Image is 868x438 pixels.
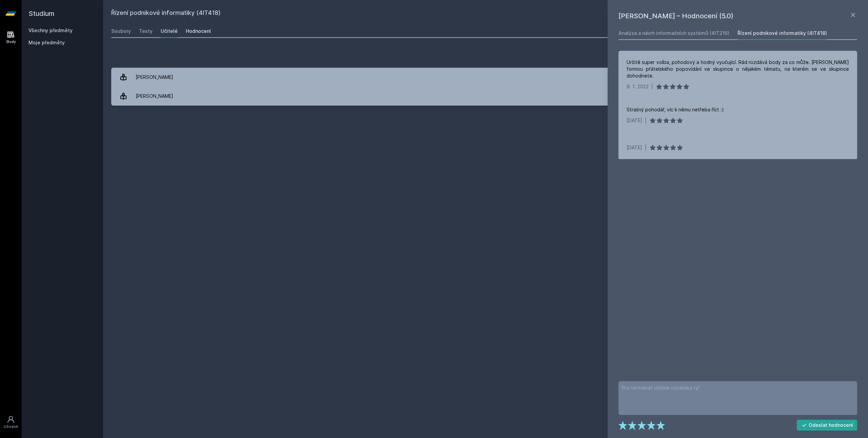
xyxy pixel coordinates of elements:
[111,68,860,87] a: [PERSON_NAME] 3 hodnocení 5.0
[1,27,20,48] a: Study
[139,24,153,38] a: Testy
[4,424,18,429] div: Uživatel
[136,89,173,103] div: [PERSON_NAME]
[186,24,211,38] a: Hodnocení
[111,24,131,38] a: Soubory
[111,8,784,19] h2: Řízení podnikové informatiky (4IT418)
[161,24,178,38] a: Učitelé
[186,28,211,35] div: Hodnocení
[627,106,724,113] div: Strašný pohodář, víc k němu netřeba říct :)
[111,28,131,35] div: Soubory
[28,27,73,33] a: Všechny předměty
[651,83,653,90] div: |
[6,39,16,44] div: Study
[139,28,153,35] div: Testy
[1,412,20,433] a: Uživatel
[111,87,860,106] a: [PERSON_NAME] 3 hodnocení 4.7
[627,59,849,79] div: Určitě super volba, pohodový a hodný vyučující. Rád rozdává body za co může. [PERSON_NAME] formou...
[136,70,173,84] div: [PERSON_NAME]
[161,28,178,35] div: Učitelé
[627,83,649,90] div: 9. 1. 2022
[28,39,65,46] span: Moje předměty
